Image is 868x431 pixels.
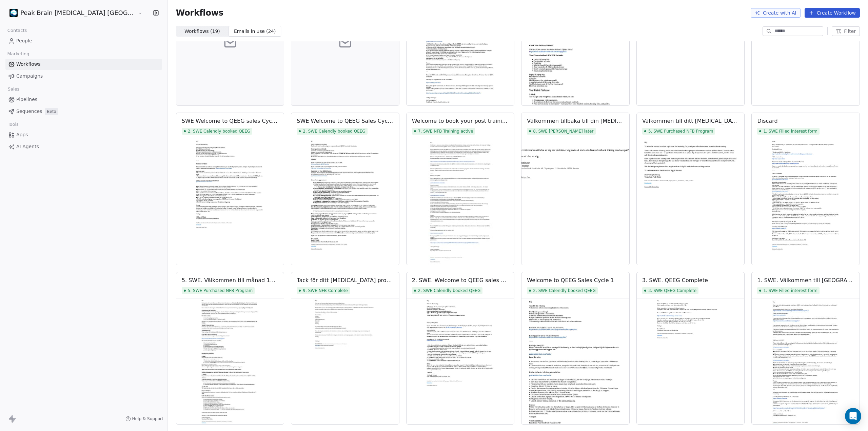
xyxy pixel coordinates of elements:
span: 1. SWE Filled interest form [757,128,820,135]
span: 2. SWE Calendly booked QEEG [297,128,367,135]
div: SWE Welcome to QEEG Sales Cycle 1 [297,117,394,125]
span: Workflows [16,61,41,68]
a: Pipelines [5,94,162,105]
span: Workflows [176,8,223,18]
img: Preview [291,139,399,265]
div: 2. SWE. Welcome to QEEG sales Cycle 2, 3, 4 [412,276,509,285]
div: Tack för ditt [MEDICAL_DATA] program [297,276,394,285]
img: Preview [176,298,284,424]
span: 2. SWE Calendly booked QEEG [182,128,252,135]
span: Pipelines [16,96,37,103]
span: Workflows ( 19 ) [184,28,220,35]
span: 3. SWE QEEG Complete [642,287,698,294]
span: 8. SWE [PERSON_NAME] later [527,128,595,135]
a: Workflows [5,59,162,70]
div: Välkommen tillbaka till din [MEDICAL_DATA] träning. [527,117,624,125]
img: Preview [752,298,860,424]
span: Marketing [4,49,32,59]
div: 3. SWE. QEEG Complete [642,276,708,285]
img: Preview [637,139,745,265]
div: 1. SWE. Välkommen till [GEOGRAPHIC_DATA] [757,276,854,285]
div: Open Intercom Messenger [845,408,861,424]
img: Preview [521,139,629,265]
img: Preview [407,139,514,265]
div: Välkommen till ditt [MEDICAL_DATA] program. Sales cycle 2,3,4 [642,117,739,125]
span: Campaigns [16,73,43,80]
a: SequencesBeta [5,106,162,117]
span: AI Agents [16,143,39,150]
span: Peak Brain [MEDICAL_DATA] [GEOGRAPHIC_DATA] AB [20,8,136,17]
img: Preview [291,298,399,424]
span: Apps [16,131,28,138]
span: Tools [5,119,21,130]
img: Peak%20brain.png [9,9,18,17]
span: Filter [844,28,856,35]
span: Sales [5,84,22,94]
a: Campaigns [5,71,162,82]
a: Help & Support [125,416,163,422]
span: Beta [45,108,58,115]
div: 5. SWE. Välkommen till månad 1+2 av [MEDICAL_DATA] träning [182,276,279,285]
a: Apps [5,129,162,140]
div: SWE Welcome to QEEG sales Cycle 2, 3, 4 [182,117,279,125]
a: AI Agents [5,141,162,152]
span: People [16,37,32,44]
button: Create Workflow [805,8,860,18]
a: People [5,35,162,46]
span: 5. SWE Purchased NFB Program [182,287,255,294]
span: Contacts [4,25,30,36]
span: 1. SWE Filled interest form [757,287,820,294]
span: 2. SWE Calendly booked QEEG [527,287,597,294]
div: Welcome to book your post training QEEG [412,117,509,125]
span: 7. SWE NFB Training active [412,128,475,135]
button: Create with AI [751,8,801,18]
span: 2. SWE Calendly booked QEEG [412,287,482,294]
span: 9. SWE NFB Complete [297,287,350,294]
img: Preview [637,298,745,424]
span: Sequences [16,108,42,115]
div: Welcome to QEEG Sales Cycle 1 [527,276,614,285]
button: Filter [832,26,860,36]
div: Discard [757,117,777,125]
img: Preview [752,139,860,265]
button: Peak Brain [MEDICAL_DATA] [GEOGRAPHIC_DATA] AB [8,7,133,19]
img: Preview [176,139,284,265]
img: Preview [407,298,514,424]
img: Preview [521,298,629,424]
span: Help & Support [132,416,163,422]
span: 5. SWE Purchased NFB Program [642,128,715,135]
